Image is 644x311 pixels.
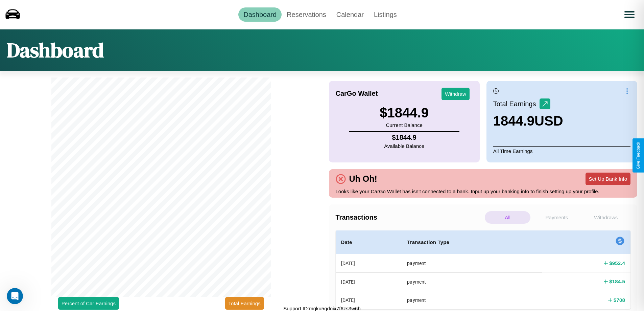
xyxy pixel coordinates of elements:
a: Calendar [331,7,369,22]
iframe: Intercom live chat [7,288,23,304]
h4: $ 184.5 [609,278,625,285]
p: All [485,211,530,224]
h4: Transaction Type [407,238,536,246]
button: Total Earnings [225,297,264,310]
h4: Transactions [336,214,483,221]
h4: $ 1844.9 [384,134,424,141]
th: [DATE] [336,291,402,309]
th: payment [402,254,542,273]
h4: Uh Oh! [346,174,381,184]
table: simple table [336,230,631,309]
h4: Date [341,238,397,246]
th: [DATE] [336,272,402,291]
th: payment [402,291,542,309]
p: Looks like your CarGo Wallet has isn't connected to a bank. Input up your banking info to finish ... [336,187,631,196]
button: Set Up Bank Info [586,173,630,185]
button: Open menu [620,5,639,24]
p: Current Balance [380,120,429,130]
h4: $ 952.4 [609,260,625,267]
h4: $ 708 [614,296,625,304]
p: Payments [534,211,579,224]
p: Available Balance [384,141,424,151]
p: All Time Earnings [493,146,630,156]
a: Dashboard [238,7,282,22]
button: Percent of Car Earnings [58,297,119,310]
th: payment [402,272,542,291]
a: Listings [369,7,402,22]
h3: 1844.9 USD [493,113,563,129]
h1: Dashboard [7,36,104,64]
p: Withdraws [583,211,629,224]
div: Give Feedback [636,142,641,169]
h4: CarGo Wallet [336,90,378,97]
p: Total Earnings [493,98,540,110]
th: [DATE] [336,254,402,273]
a: Reservations [282,7,331,22]
button: Withdraw [442,88,470,100]
h3: $ 1844.9 [380,105,429,120]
